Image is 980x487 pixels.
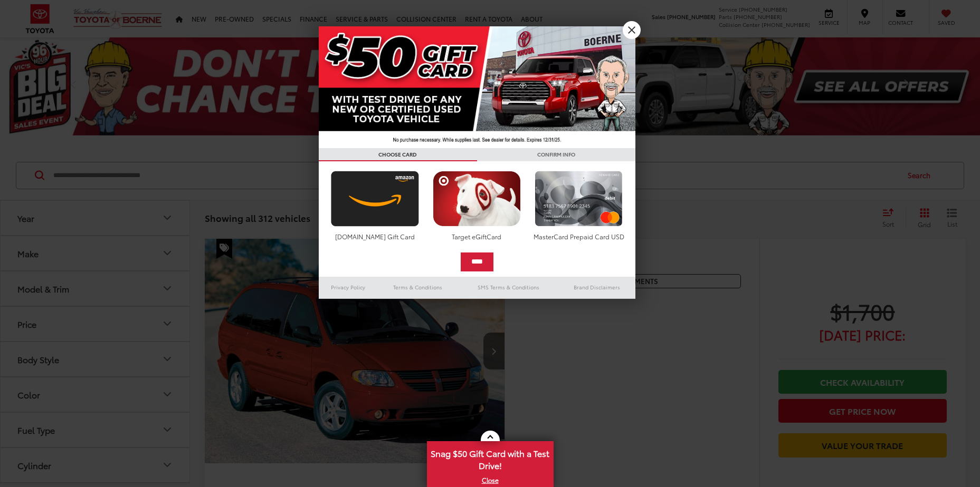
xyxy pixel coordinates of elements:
a: SMS Terms & Conditions [459,281,558,294]
h3: CHOOSE CARD [319,148,477,161]
img: mastercard.png [532,171,625,227]
a: Terms & Conditions [377,281,458,294]
img: targetcard.png [430,171,524,227]
div: MasterCard Prepaid Card USD [532,232,625,241]
h3: CONFIRM INFO [477,148,635,161]
img: amazoncard.png [328,171,422,227]
span: Snag $50 Gift Card with a Test Drive! [428,442,553,474]
div: [DOMAIN_NAME] Gift Card [328,232,422,241]
div: Target eGiftCard [430,232,524,241]
img: 42635_top_851395.jpg [319,26,635,148]
a: Privacy Policy [319,281,378,294]
a: Brand Disclaimers [558,281,635,294]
